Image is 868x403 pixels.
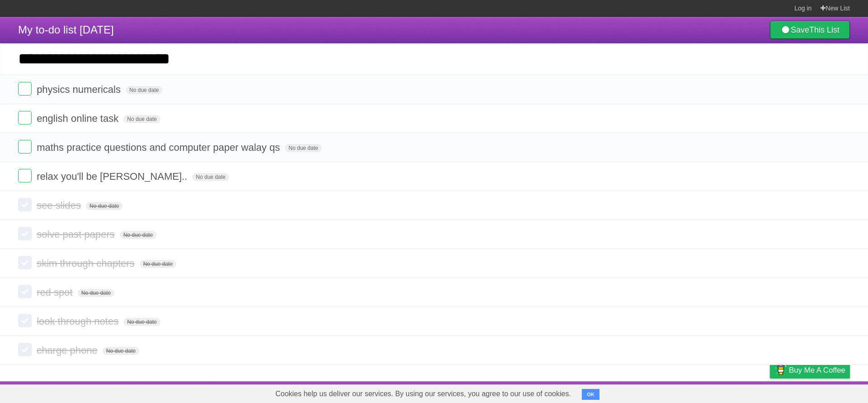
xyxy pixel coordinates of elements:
[727,384,747,401] a: Terms
[774,362,787,378] img: Buy me a coffee
[650,384,669,401] a: About
[18,140,32,154] label: Done
[770,362,850,379] a: Buy me a coffee
[18,314,32,327] label: Done
[37,345,100,356] span: charge phone
[809,25,840,34] b: This List
[37,287,75,298] span: red spot
[285,144,321,152] span: No due date
[123,115,160,123] span: No due date
[86,202,123,210] span: No due date
[789,362,845,378] span: Buy me a coffee
[103,347,139,355] span: No due date
[18,343,32,356] label: Done
[37,200,83,211] span: see slides
[126,86,162,94] span: No due date
[37,142,282,153] span: maths practice questions and computer paper walay qs
[123,318,160,326] span: No due date
[266,385,580,403] span: Cookies help us deliver our services. By using our services, you agree to our use of cookies.
[18,169,32,182] label: Done
[192,173,229,181] span: No due date
[37,258,137,269] span: skim through chapters
[37,113,121,124] span: english online task
[793,384,850,401] a: Suggest a feature
[18,227,32,240] label: Done
[770,21,850,39] a: SaveThis List
[37,229,117,240] span: solve past papers
[37,316,121,327] span: look through notes
[679,384,716,401] a: Developers
[78,289,114,297] span: No due date
[18,82,32,96] label: Done
[18,285,32,298] label: Done
[758,384,782,401] a: Privacy
[18,24,114,36] span: My to-do list [DATE]
[140,260,176,268] span: No due date
[37,84,123,95] span: physics numericals
[18,111,32,125] label: Done
[582,389,599,400] button: OK
[120,231,156,239] span: No due date
[37,171,189,182] span: relax you'll be [PERSON_NAME]..
[18,198,32,211] label: Done
[18,256,32,269] label: Done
